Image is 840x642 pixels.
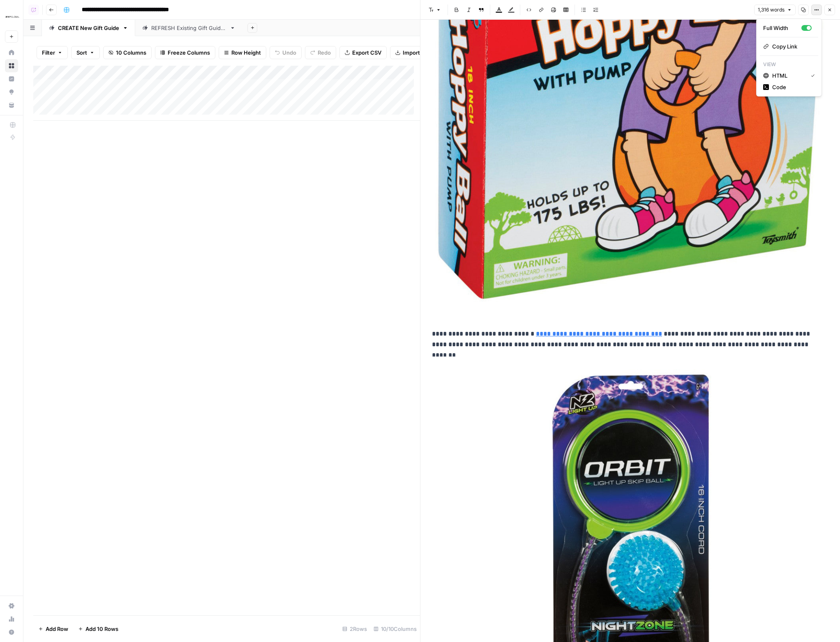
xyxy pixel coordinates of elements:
span: Freeze Columns [168,48,210,57]
span: HTML [772,71,804,80]
span: 10 Columns [116,48,146,57]
a: Your Data [5,99,18,112]
button: Add 10 Rows [73,622,123,635]
button: 10 Columns [103,46,152,59]
div: Full Width [763,24,801,32]
a: CREATE New Gift Guide [42,20,135,36]
button: Row Height [219,46,266,59]
span: Filter [42,48,55,57]
button: Export CSV [339,46,387,59]
span: Sort [76,48,87,57]
span: Export CSV [352,48,381,57]
button: 1,316 words [754,5,796,15]
button: Help + Support [5,626,18,639]
button: Redo [305,46,336,59]
a: REFRESH Existing Gift Guides [135,20,242,36]
span: Add Row [46,625,68,633]
button: Sort [71,46,100,59]
span: Undo [282,48,296,57]
div: REFRESH Existing Gift Guides [151,24,226,32]
a: Home [5,46,18,59]
p: View [760,59,818,70]
a: Opportunities [5,85,18,99]
span: Redo [318,48,331,57]
span: Code [772,83,812,91]
a: Usage [5,612,18,626]
div: CREATE New Gift Guide [58,24,119,32]
div: 10/10 Columns [370,622,420,635]
span: Copy Link [772,42,812,51]
button: Filter [37,46,68,59]
img: WHP Global Logo [5,9,20,24]
button: Freeze Columns [155,46,215,59]
button: Workspace: WHP Global [5,7,18,27]
span: Import CSV [403,48,432,57]
a: Insights [5,72,18,85]
div: 2 Rows [339,622,370,635]
span: Add 10 Rows [85,625,118,633]
button: Add Row [33,622,73,635]
span: Row Height [231,48,261,57]
span: 1,316 words [758,6,785,14]
a: Settings [5,599,18,612]
button: Import CSV [390,46,438,59]
button: Undo [270,46,302,59]
a: Browse [5,59,18,72]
